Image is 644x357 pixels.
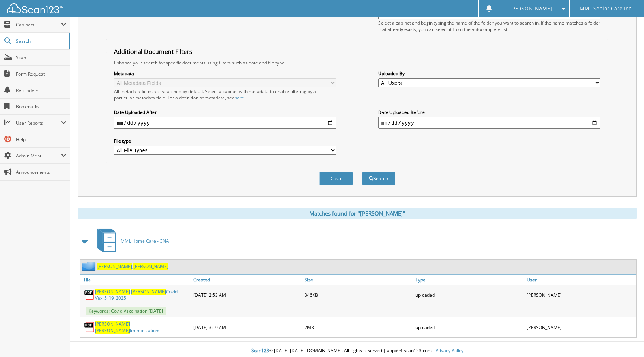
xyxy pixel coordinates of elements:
div: Enhance your search for specific documents using filters such as date and file type. [110,60,604,66]
div: Select a cabinet and begin typing the name of the folder you want to search in. If the name match... [378,20,600,32]
span: Scan123 [251,347,269,354]
span: Reminders [16,87,66,93]
span: MML Home Care - CNA [121,238,169,244]
a: Privacy Policy [436,347,463,354]
span: [PERSON_NAME] [131,289,166,295]
div: [PERSON_NAME] [525,287,636,303]
a: User [525,275,636,285]
label: Date Uploaded After [114,109,336,115]
a: MML Home Care - CNA [93,226,169,256]
div: [PERSON_NAME] [525,319,636,335]
div: 346KB [303,287,414,303]
div: Matches found for "[PERSON_NAME]" [78,208,637,219]
span: Announcements [16,169,66,175]
legend: Additional Document Filters [110,48,196,56]
span: [PERSON_NAME] [510,6,552,11]
a: File [80,275,191,285]
span: [PERSON_NAME] [95,321,130,327]
input: start [114,117,336,129]
div: All metadata fields are searched by default. Select a cabinet with metadata to enable filtering b... [114,88,336,101]
span: Form Request [16,71,66,77]
div: uploaded [414,319,525,335]
div: [DATE] 2:53 AM [191,287,303,303]
span: Scan [16,54,66,61]
a: here [235,95,244,101]
span: [PERSON_NAME] [95,289,130,295]
span: Search [16,38,65,44]
img: folder2.png [82,262,97,271]
span: MML Senior Care Inc [580,6,631,11]
span: Help [16,136,66,143]
div: [DATE] 3:10 AM [191,319,303,335]
span: Admin Menu [16,153,61,159]
span: Keywords: Covid Vaccination [DATE] [86,307,166,315]
div: 2MB [303,319,414,335]
span: [PERSON_NAME] [133,263,168,270]
img: PDF.png [84,289,95,300]
span: Bookmarks [16,103,66,110]
img: PDF.png [84,322,95,333]
label: Date Uploaded Before [378,109,600,115]
span: [PERSON_NAME] [97,263,132,270]
label: File type [114,138,336,144]
img: scan123-logo-white.svg [7,3,63,13]
input: end [378,117,600,129]
a: [PERSON_NAME],[PERSON_NAME] [97,263,168,270]
span: [PERSON_NAME] [95,327,130,334]
label: Metadata [114,70,336,77]
span: User Reports [16,120,61,126]
a: Type [414,275,525,285]
span: Cabinets [16,22,61,28]
a: [PERSON_NAME] [PERSON_NAME]Covid Vax_5_19_2025 [95,289,189,301]
div: uploaded [414,287,525,303]
a: Size [303,275,414,285]
a: [PERSON_NAME] [PERSON_NAME]Immunizations [95,321,189,334]
a: Created [191,275,303,285]
button: Search [362,172,395,185]
label: Uploaded By [378,70,600,77]
button: Clear [319,172,353,185]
